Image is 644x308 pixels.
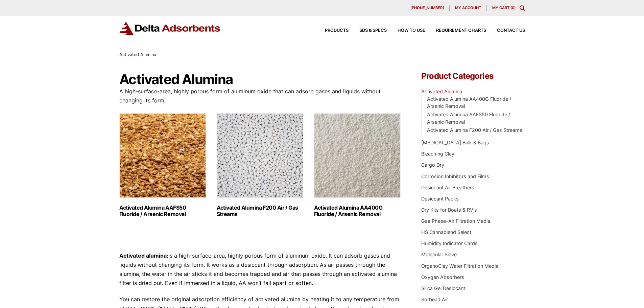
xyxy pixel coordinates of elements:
div: Toggle Modal Content [520,5,525,11]
span: Contact Us [497,28,525,33]
span: [PHONE_NUMBER] [410,6,444,10]
a: Activated Alumina AAFS50 Fluoride / Arsenic Removal [427,112,510,125]
a: Desiccant Packs [421,196,459,202]
h1: Activated Alumina [119,72,401,87]
a: Humidity Indicator Cards [421,240,478,246]
a: My Cart (0) [492,5,516,10]
a: Cargo Dry [421,162,444,168]
a: Activated Alumina AA400G Fluoride / Arsenic Removal [427,96,511,109]
img: Delta Adsorbents [119,22,221,35]
a: HS Cannablend Select [421,229,471,235]
h4: Product Categories [421,72,525,80]
a: Visit product category Activated Alumina F200 Air / Gas Streams [217,113,303,217]
a: Gas Phase-Air Filtration Media [421,218,490,224]
span: My account [455,6,481,10]
a: My account [450,5,487,11]
a: Products [314,28,349,33]
a: [PHONE_NUMBER] [405,5,450,11]
a: OrganoClay Water Filtration Media [421,263,498,269]
a: How to Use [387,28,425,33]
a: SDS & SPECS [349,28,387,33]
a: Requirement Charts [425,28,486,33]
a: Molecular Sieve [421,252,457,257]
img: Activated Alumina AA400G Fluoride / Arsenic Removal [314,113,401,198]
p: A high-surface-area, highly porous form of aluminum oxide that can adsorb gases and liquids witho... [119,87,401,105]
a: Desiccant Air Breathers [421,185,474,190]
a: Sorbead Air [421,297,448,302]
a: Dry Kits for Boats & RV's [421,207,477,213]
span: SDS & SPECS [359,28,387,33]
img: Activated Alumina F200 Air / Gas Streams [217,113,303,198]
a: Bleaching Clay [421,151,454,157]
h2: Activated Alumina AA400G Fluoride / Arsenic Removal [314,205,401,217]
a: Oxygen Absorbers [421,274,464,280]
span: Activated Alumina [119,52,156,57]
a: Silica Gel Desiccant [421,285,465,291]
h2: Activated Alumina AAFS50 Fluoride / Arsenic Removal [119,205,206,217]
h2: Activated Alumina F200 Air / Gas Streams [217,205,303,217]
a: Contact Us [486,28,525,33]
strong: Activated alumina: [119,252,168,259]
span: Products [325,28,349,33]
a: Visit product category Activated Alumina AAFS50 Fluoride / Arsenic Removal [119,113,206,217]
a: [MEDICAL_DATA] Bulk & Bags [421,140,489,145]
img: Activated Alumina AAFS50 Fluoride / Arsenic Removal [119,113,206,198]
a: Activated Alumina [421,89,462,94]
a: Corrosion Inhibitors and Films [421,173,489,179]
a: Visit product category Activated Alumina AA400G Fluoride / Arsenic Removal [314,113,401,217]
p: Is a high-surface-area, highly porous form of aluminum oxide. It can adsorb gases and liquids wit... [119,251,401,288]
span: How to Use [398,28,425,33]
span: Requirement Charts [436,28,486,33]
a: Activated Alumina F200 Air / Gas Streams [427,127,522,133]
span: 0 [512,5,514,10]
